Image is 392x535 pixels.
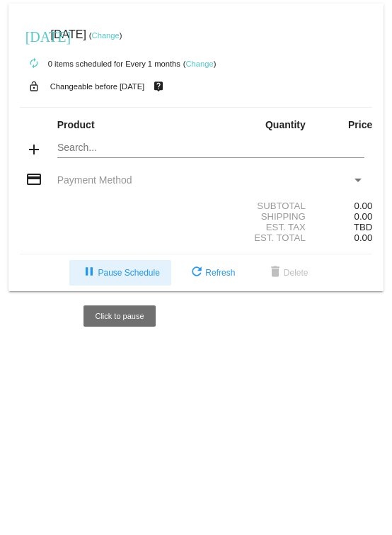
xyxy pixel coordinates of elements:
[183,60,217,68] small: ( )
[348,119,372,130] strong: Price
[265,119,306,130] strong: Quantity
[186,60,214,68] a: Change
[25,27,42,44] mat-icon: [DATE]
[255,260,320,286] button: Delete
[57,174,132,186] span: Payment Method
[354,211,373,222] span: 0.00
[25,171,42,188] mat-icon: credit_card
[188,264,205,281] mat-icon: refresh
[25,77,42,96] mat-icon: lock_open
[196,222,313,232] div: Est. Tax
[57,174,364,186] mat-select: Payment Method
[354,232,373,243] span: 0.00
[69,260,171,286] button: Pause Schedule
[25,55,42,72] mat-icon: autorenew
[196,232,313,243] div: Est. Total
[89,31,122,40] small: ( )
[196,201,313,211] div: Subtotal
[51,28,86,40] span: [DATE]
[57,142,364,154] input: Search...
[57,119,95,130] strong: Product
[188,268,235,278] span: Refresh
[150,77,167,96] mat-icon: live_help
[354,222,372,232] span: TBD
[81,268,159,278] span: Pause Schedule
[20,60,180,68] small: 0 items scheduled for Every 1 months
[81,264,98,281] mat-icon: pause
[25,141,42,158] mat-icon: add
[267,264,284,281] mat-icon: delete
[177,260,246,286] button: Refresh
[92,31,120,40] a: Change
[50,82,145,91] small: Changeable before [DATE]
[196,211,313,222] div: Shipping
[313,201,372,211] div: 0.00
[267,268,309,278] span: Delete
